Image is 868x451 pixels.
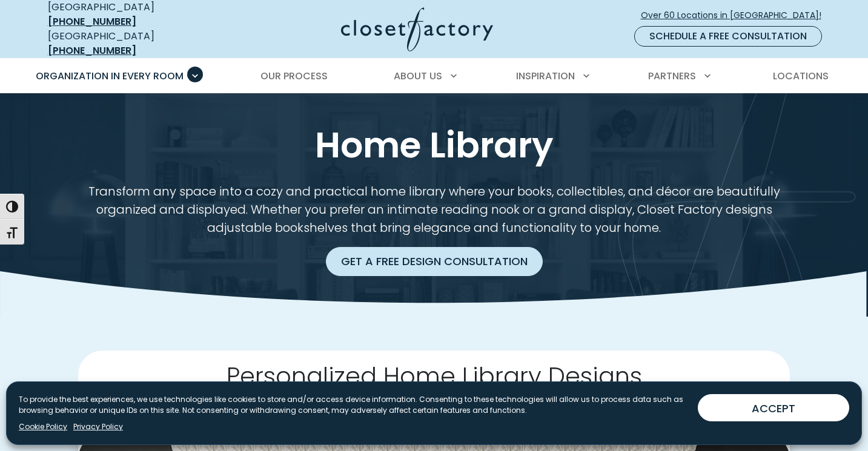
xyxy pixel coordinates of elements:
a: [PHONE_NUMBER] [48,15,136,28]
button: ACCEPT [698,394,849,421]
span: Our Process [260,69,328,83]
a: Get a Free Design Consultation [326,247,543,276]
span: Inspiration [516,69,575,83]
a: Over 60 Locations in [GEOGRAPHIC_DATA]! [640,5,832,26]
span: About Us [394,69,442,83]
img: Closet Factory Logo [341,7,493,51]
a: [PHONE_NUMBER] [48,44,136,58]
span: Personalized Home Library Designs [227,359,642,393]
span: Over 60 Locations in [GEOGRAPHIC_DATA]! [641,9,831,22]
span: Organization in Every Room [36,69,184,83]
a: Cookie Policy [19,421,67,432]
span: Partners [648,69,696,83]
span: Budget [511,378,606,427]
a: Schedule a Free Consultation [634,26,822,47]
p: To provide the best experiences, we use technologies like cookies to store and/or access device i... [19,394,688,416]
h1: Home Library [45,122,823,168]
span: Locations [773,69,829,83]
div: [GEOGRAPHIC_DATA] [48,29,224,58]
p: Transform any space into a cozy and practical home library where your books, collectibles, and dé... [78,183,790,237]
nav: Primary Menu [27,59,841,93]
a: Privacy Policy [73,421,123,432]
